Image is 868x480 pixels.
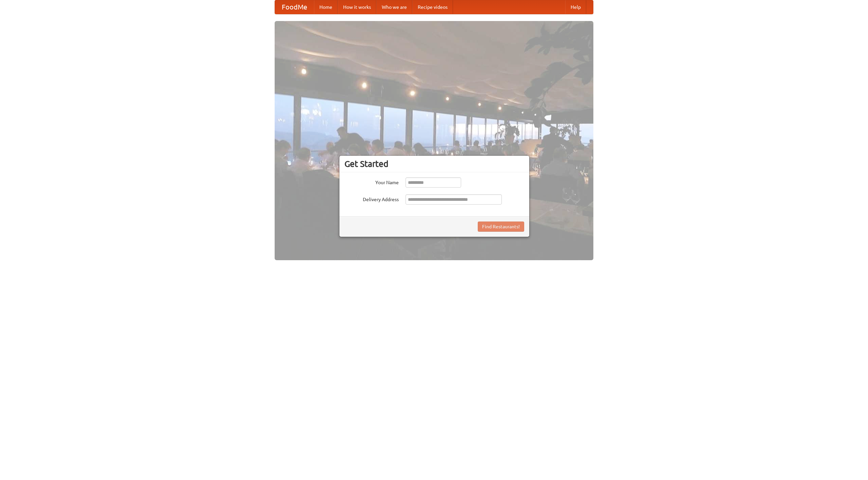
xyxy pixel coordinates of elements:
button: Find Restaurants! [478,222,524,232]
a: How it works [338,0,376,14]
a: Help [565,0,586,14]
a: Home [314,0,338,14]
label: Your Name [344,177,399,186]
a: FoodMe [275,0,314,14]
a: Who we are [376,0,412,14]
label: Delivery Address [344,194,399,203]
h3: Get Started [344,159,524,169]
a: Recipe videos [412,0,453,14]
